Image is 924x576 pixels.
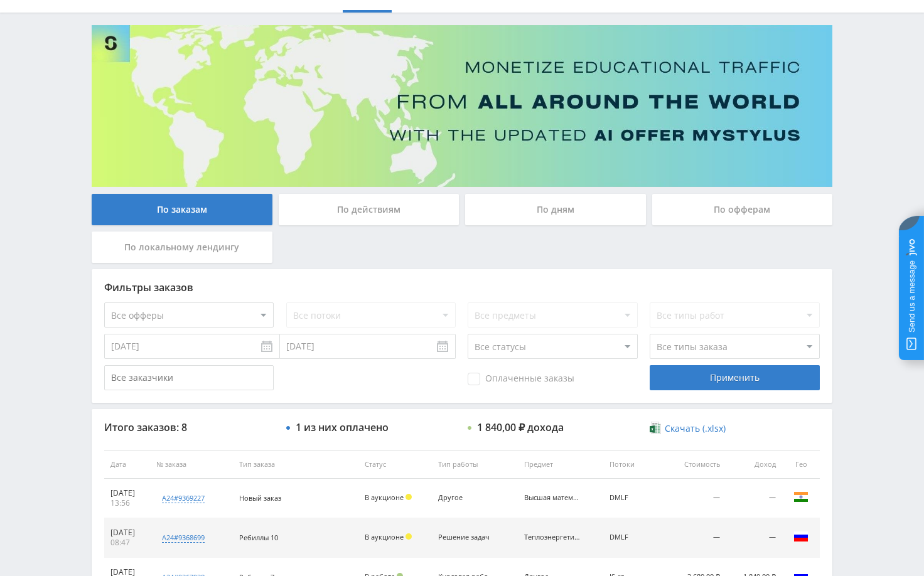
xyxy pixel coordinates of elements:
[104,451,150,479] th: Дата
[104,422,274,433] div: Итого заказов: 8
[279,194,459,225] div: По действиям
[92,194,272,225] div: По заказам
[365,493,404,502] span: В аукционе
[524,533,581,541] div: Теплоэнергетика и теплотехника
[92,25,832,187] img: Banner
[104,365,274,390] input: Все заказчики
[406,494,412,500] span: Холд
[92,232,272,263] div: По локальному лендингу
[610,494,660,502] div: DMLF
[726,451,782,479] th: Доход
[162,533,205,543] div: a24#9368699
[793,529,808,544] img: rus.png
[239,533,278,542] span: Ребиллы 10
[603,451,666,479] th: Потоки
[358,451,432,479] th: Статус
[468,373,574,385] span: Оплаченные заказы
[438,533,495,541] div: Решение задач
[150,451,232,479] th: № заказа
[793,489,808,504] img: ind.png
[233,451,358,479] th: Тип заказа
[432,451,517,479] th: Тип работы
[465,194,646,225] div: По дням
[650,365,819,390] div: Применить
[406,533,412,540] span: Холд
[650,422,660,434] img: xlsx
[438,494,495,502] div: Другое
[162,493,205,503] div: a24#9369227
[110,488,144,498] div: [DATE]
[610,533,660,541] div: DMLF
[652,194,833,225] div: По офферам
[524,494,581,502] div: Высшая математика
[666,479,726,518] td: —
[650,422,725,435] a: Скачать (.xlsx)
[665,424,726,434] span: Скачать (.xlsx)
[518,451,603,479] th: Предмет
[239,493,281,503] span: Новый заказ
[726,518,782,558] td: —
[104,282,820,293] div: Фильтры заказов
[726,479,782,518] td: —
[110,498,144,508] div: 13:56
[110,528,144,538] div: [DATE]
[666,451,726,479] th: Стоимость
[477,422,564,433] div: 1 840,00 ₽ дохода
[296,422,389,433] div: 1 из них оплачено
[782,451,820,479] th: Гео
[666,518,726,558] td: —
[365,532,404,541] span: В аукционе
[110,538,144,548] div: 08:47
